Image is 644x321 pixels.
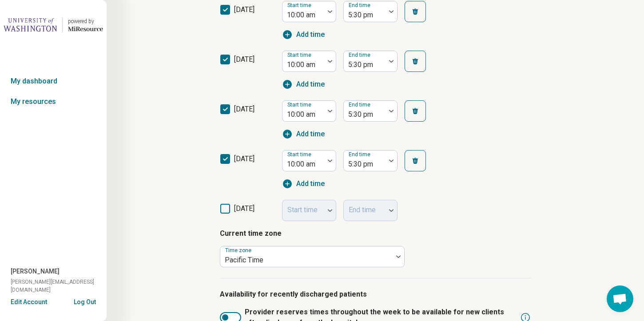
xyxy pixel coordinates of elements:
label: Start time [287,102,313,108]
div: powered by [68,17,103,25]
button: Log Out [74,297,96,305]
span: [DATE] [234,105,254,113]
label: End time [349,2,372,8]
span: [PERSON_NAME] [11,267,60,276]
label: Time zone [225,247,253,254]
div: Open chat [607,285,633,312]
span: [DATE] [234,204,254,213]
button: Edit Account [11,297,47,307]
label: End time [349,52,372,58]
button: Add time [282,79,325,90]
span: Add time [296,79,325,90]
p: Current time zone [220,228,531,239]
span: [DATE] [234,155,254,163]
a: University of Washingtonpowered by [4,14,103,36]
label: End time [349,151,372,158]
label: Start time [287,2,313,8]
span: [DATE] [234,55,254,63]
span: [DATE] [234,5,254,14]
span: Add time [296,29,325,40]
label: Start time [287,151,313,158]
p: Availability for recently discharged patients [220,289,531,300]
button: Add time [282,129,325,139]
img: University of Washington [4,14,57,36]
button: Add time [282,178,325,189]
span: Add time [296,178,325,189]
label: Start time [287,52,313,58]
button: Add time [282,29,325,40]
span: Add time [296,129,325,139]
span: [PERSON_NAME][EMAIL_ADDRESS][DOMAIN_NAME] [11,278,107,294]
label: End time [349,102,372,108]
